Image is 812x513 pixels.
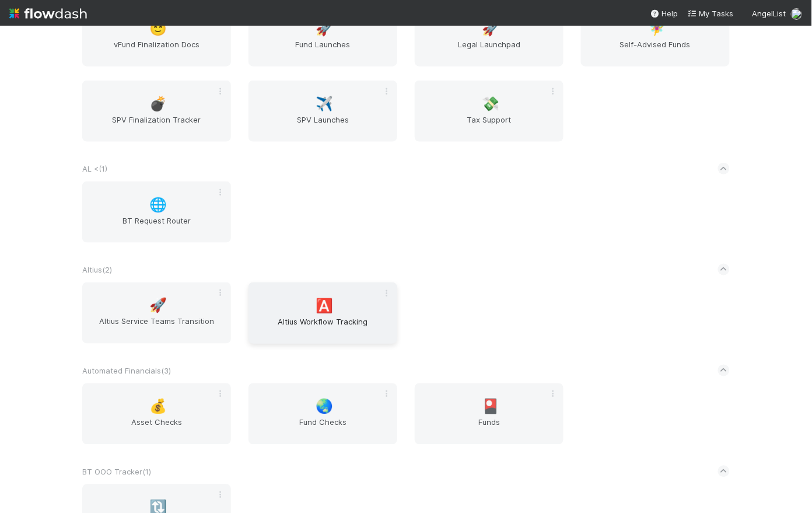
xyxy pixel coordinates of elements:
img: logo-inverted-e16ddd16eac7371096b0.svg [9,4,87,23]
a: 🌐BT Request Router [82,182,231,243]
a: 💰Asset Checks [82,383,231,445]
a: 🚀Legal Launchpad [415,5,563,67]
span: BT Request Router [87,215,226,238]
a: 🧚‍♀️Self-Advised Funds [581,5,730,67]
span: 🅰️ [316,298,334,313]
span: Altius ( 2 ) [82,265,112,274]
span: Funds [419,417,559,440]
span: 🌐 [150,197,167,212]
a: 🚀Fund Launches [249,5,397,67]
a: 🚀Altius Service Teams Transition [82,282,231,344]
a: 💣SPV Finalization Tracker [82,81,231,142]
div: Help [650,8,678,19]
a: 🅰️Altius Workflow Tracking [249,282,397,344]
span: 🎴 [482,399,500,414]
span: Asset Checks [87,417,226,440]
a: 💸Tax Support [415,81,563,142]
img: avatar_b467e446-68e1-4310-82a7-76c532dc3f4b.png [791,8,803,20]
span: Altius Service Teams Transition [87,316,226,339]
span: 😇 [150,21,167,36]
span: Automated Financials ( 3 ) [82,366,171,375]
a: 🌏Fund Checks [249,383,397,445]
a: 😇vFund Finalization Docs [82,5,231,67]
span: 💣 [150,96,167,111]
span: SPV Launches [253,114,393,137]
span: 🚀 [482,21,500,36]
span: My Tasks [688,9,734,18]
span: 🧚‍♀️ [649,21,666,36]
span: vFund Finalization Docs [87,39,226,62]
span: Self-Advised Funds [586,39,725,62]
span: 💸 [482,96,500,111]
span: AngelList [752,9,786,18]
a: ✈️SPV Launches [249,81,397,142]
span: Fund Checks [253,417,393,440]
span: Altius Workflow Tracking [253,316,393,339]
span: BT OOO Tracker ( 1 ) [82,467,151,476]
span: SPV Finalization Tracker [87,114,226,137]
span: 💰 [150,399,167,414]
span: 🚀 [150,298,167,313]
a: 🎴Funds [415,383,563,445]
span: ✈️ [316,96,334,111]
span: Legal Launchpad [419,39,559,62]
span: 🌏 [316,399,334,414]
span: Fund Launches [253,39,393,62]
span: Tax Support [419,114,559,137]
span: AL < ( 1 ) [82,164,107,173]
span: 🚀 [316,21,334,36]
a: My Tasks [688,8,734,19]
